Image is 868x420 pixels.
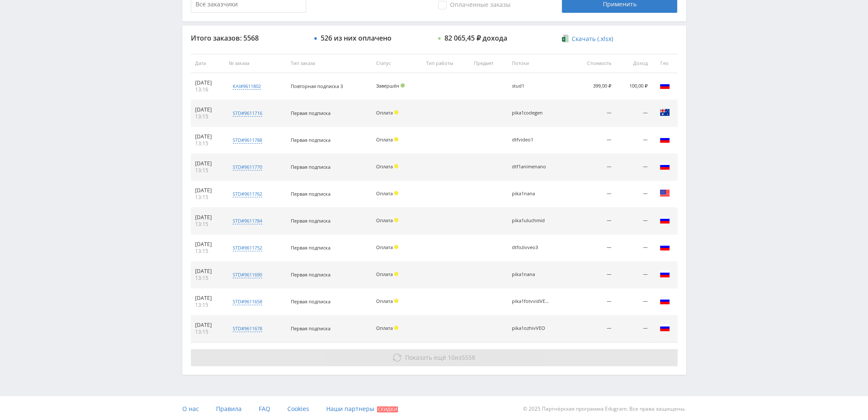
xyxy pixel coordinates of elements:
div: std#9611658 [233,298,262,305]
th: Предмет [470,54,508,73]
div: pika1fotvvidVEO3 [512,299,550,304]
span: Завершён [376,82,399,89]
td: — [615,181,652,208]
th: Тип работы [422,54,470,73]
span: Холд [394,326,398,330]
td: — [571,261,616,288]
span: Первая подписка [291,191,330,197]
span: Первая подписка [291,110,330,116]
td: — [571,154,616,181]
th: Гео [652,54,678,73]
span: Оплаченные заказы [438,1,511,9]
img: aus.png [660,107,670,117]
img: rus.png [660,269,670,279]
img: rus.png [660,161,670,171]
div: pika1ozhivVEO [512,326,550,331]
div: 13:15 [195,221,221,228]
th: Потоки [508,54,571,73]
div: 13:16 [195,86,221,93]
div: 526 из них оплачено [321,34,392,42]
span: из [405,353,475,361]
span: Холд [394,218,398,222]
div: pika1nana [512,191,550,197]
div: std#9611690 [233,271,262,278]
span: 5558 [462,353,475,361]
td: — [615,288,652,315]
div: std#9611770 [233,164,262,170]
th: Дата [191,54,225,73]
div: stud1 [512,83,550,89]
div: [DATE] [195,241,221,248]
td: — [615,208,652,235]
span: Первая подписка [291,244,330,251]
span: Первая подписка [291,137,330,143]
span: Холд [394,137,398,141]
span: Холд [394,245,398,249]
div: 13:15 [195,167,221,174]
div: [DATE] [195,295,221,302]
div: std#9611788 [233,137,262,144]
span: Оплата [376,271,393,277]
span: Оплата [376,109,393,116]
span: Первая подписка [291,271,330,278]
span: Cookies [287,405,309,413]
td: — [571,208,616,235]
span: FAQ [259,405,270,413]
div: kai#9611802 [233,83,261,90]
div: 13:15 [195,140,221,147]
td: — [571,181,616,208]
span: Оплата [376,325,393,331]
td: — [571,100,616,127]
span: Холд [394,272,398,276]
div: [DATE] [195,322,221,329]
a: Скачать (.xlsx) [562,35,613,43]
div: 13:15 [195,194,221,201]
div: [DATE] [195,268,221,275]
span: Первая подписка [291,325,330,332]
div: pika1codegen [512,110,550,116]
td: — [615,235,652,261]
span: Наши партнеры [326,405,374,413]
img: rus.png [660,215,670,225]
div: [DATE] [195,214,221,221]
button: Показать ещё 10из5558 [191,349,678,366]
span: Оплата [376,244,393,250]
span: Оплата [376,217,393,223]
th: № заказа [225,54,286,73]
div: 13:15 [195,113,221,120]
th: Статус [372,54,422,73]
div: [DATE] [195,187,221,194]
div: std#9611762 [233,191,262,197]
span: Оплата [376,190,393,197]
div: [DATE] [195,79,221,86]
div: std#9611678 [233,325,262,332]
td: — [571,235,616,261]
div: std#9611752 [233,244,262,251]
span: Холд [394,164,398,168]
span: Скидки [377,406,398,412]
img: xlsx [562,34,569,43]
span: Оплата [376,163,393,170]
div: [DATE] [195,160,221,167]
div: std#9611716 [233,110,262,117]
span: Первая подписка [291,298,330,305]
div: 13:15 [195,302,221,308]
td: — [615,154,652,181]
span: 10 [448,353,455,361]
div: std#9611784 [233,217,262,224]
th: Тип заказа [286,54,372,73]
td: — [571,288,616,315]
th: Доход [615,54,652,73]
div: [DATE] [195,133,221,140]
span: О нас [182,405,199,413]
img: rus.png [660,242,670,252]
span: Скачать (.xlsx) [572,35,613,42]
td: — [615,100,652,127]
th: Стоимость [571,54,616,73]
span: Правила [216,405,242,413]
span: Подтвержден [400,83,405,88]
span: Холд [394,110,398,115]
span: Первая подписка [291,164,330,170]
img: rus.png [660,80,670,91]
img: usa.png [660,188,670,198]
